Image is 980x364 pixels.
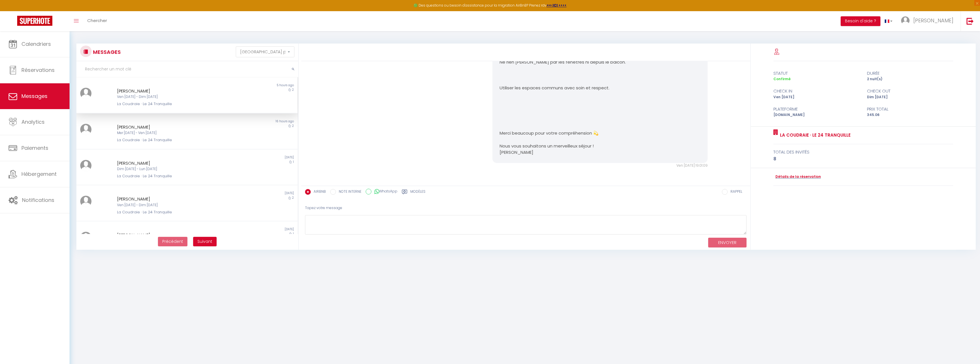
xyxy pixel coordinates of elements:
a: ... [PERSON_NAME] [897,11,961,31]
span: 2 [292,196,294,200]
div: Mer [DATE] - Ven [DATE] [117,130,239,136]
span: 1 [293,160,294,164]
input: Rechercher un mot clé [76,61,298,77]
span: 2 [292,124,294,128]
span: Confirmé [773,76,791,81]
div: 5 hours ago [187,83,297,88]
div: 16 hours ago [187,119,297,124]
div: Dim [DATE] [863,95,957,100]
div: Dim [DATE] - Lun [DATE] [117,166,239,172]
div: Ven [DATE] 19:01:09 [492,163,708,168]
div: check out [863,88,957,95]
div: durée [863,70,957,77]
div: [PERSON_NAME] [117,88,239,95]
span: 1 [293,232,294,236]
img: Super Booking [17,16,52,26]
div: [DATE] [187,155,297,160]
span: [PERSON_NAME] [913,17,953,24]
div: Ven [DATE] - Dim [DATE] [117,94,239,100]
button: Besoin d'aide ? [841,16,880,26]
div: La Coudraie · Le 24 Tranquille [117,209,239,215]
label: RAPPEL [728,189,742,195]
div: La Coudraie · Le 24 Tranquille [117,173,239,179]
button: ENVOYER [708,238,747,248]
img: logout [967,17,974,25]
label: WhatsApp [371,189,397,195]
span: Suivant [197,239,212,244]
div: La Coudraie · Le 24 Tranquille [117,137,239,143]
a: Détails de la réservation [773,174,821,180]
span: Analytics [21,118,45,125]
div: 345.06 [863,112,957,118]
span: Précédent [162,239,183,244]
img: ... [80,160,92,171]
span: Messages [21,93,47,100]
div: [DOMAIN_NAME] [770,112,863,118]
div: statut [770,70,863,77]
div: [PERSON_NAME] [117,232,239,239]
span: Notifications [22,196,54,204]
div: Ven [DATE] [770,95,863,100]
span: Paiements [21,144,48,151]
span: Réservations [21,66,55,74]
div: [PERSON_NAME] [117,196,239,202]
div: 8 [773,156,953,162]
div: [PERSON_NAME] [117,124,239,131]
span: Hébergement [21,170,57,178]
a: >>> ICI <<<< [547,3,567,8]
div: Prix total [863,106,957,113]
div: Tapez votre message [305,201,747,215]
div: total des invités [773,149,953,156]
a: Chercher [83,11,111,31]
label: NOTE INTERNE [336,189,361,195]
div: [PERSON_NAME] [117,160,239,167]
label: AIRBNB [311,189,326,195]
span: Chercher [87,17,107,23]
label: Modèles [410,189,425,196]
div: check in [770,88,863,95]
img: ... [901,16,910,25]
span: 2 [292,88,294,92]
a: La Coudraie · Le 24 Tranquille [778,132,851,139]
div: [DATE] [187,191,297,196]
h3: MESSAGES [92,46,121,58]
div: Ven [DATE] - Dim [DATE] [117,202,239,208]
div: [DATE] [187,227,297,232]
div: 2 nuit(s) [863,76,957,82]
img: ... [80,232,92,243]
img: ... [80,88,92,99]
div: Plateforme [770,106,863,113]
img: ... [80,196,92,207]
button: Previous [158,237,187,247]
span: Calendriers [21,40,51,48]
button: Next [193,237,217,247]
div: La Coudraie · Le 24 Tranquille [117,101,239,107]
img: ... [80,124,92,135]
